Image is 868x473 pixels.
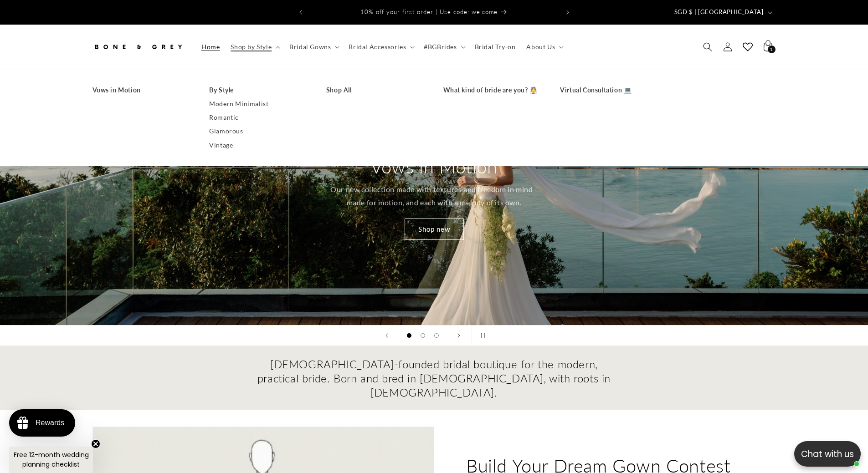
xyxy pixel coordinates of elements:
a: Home [196,37,225,56]
a: Bridal Try-on [469,37,521,56]
summary: Shop by Style [225,37,284,56]
h2: Vows in Motion [370,155,497,178]
h2: [DEMOGRAPHIC_DATA]-founded bridal boutique for the modern, practical bride. Born and bred in [DEM... [257,357,612,400]
span: About Us [526,43,555,51]
button: SGD $ | [GEOGRAPHIC_DATA] [669,4,776,21]
a: Shop new [405,219,464,240]
summary: Bridal Gowns [284,37,343,56]
a: Virtual Consultation 💻 [560,83,659,97]
button: Load slide 1 of 3 [402,329,416,342]
a: Romantic [209,111,308,124]
summary: #BGBrides [418,37,469,56]
button: Close teaser [91,439,100,448]
button: Pause slideshow [472,326,492,346]
span: #BGBrides [424,43,457,51]
span: Free 12-month wedding planning checklist [14,450,89,469]
button: Load slide 2 of 3 [416,329,430,342]
summary: About Us [521,37,567,56]
button: Previous announcement [291,4,311,21]
a: Vows in Motion [92,83,191,97]
button: Next slide [449,326,469,346]
p: Our new collection made with textures and freedom in mind - made for motion, and each with a melo... [326,183,542,209]
p: Chat with us [794,448,861,461]
span: Bridal Gowns [289,43,331,51]
button: Open chatbox [794,441,861,467]
span: Home [201,43,220,51]
button: Next announcement [558,4,578,21]
span: Shop by Style [231,43,272,51]
a: Modern Minimalist [209,97,308,111]
span: Bridal Try-on [475,43,516,51]
span: SGD $ | [GEOGRAPHIC_DATA] [674,8,764,17]
a: By Style [209,83,308,97]
button: Load slide 3 of 3 [430,329,443,342]
a: Shop All [326,83,425,97]
summary: Bridal Accessories [343,37,418,56]
a: Glamorous [209,124,308,138]
span: 10% off your first order | Use code: welcome [360,8,498,15]
a: Vintage [209,138,308,152]
div: Rewards [36,419,64,427]
span: 1 [770,46,773,53]
summary: Search [698,37,718,57]
a: Bone and Grey Bridal [89,34,187,61]
span: Bridal Accessories [349,43,406,51]
button: Previous slide [377,326,397,346]
div: Free 12-month wedding planning checklistClose teaser [9,447,93,473]
img: Bone and Grey Bridal [92,37,184,57]
a: What kind of bride are you? 👰 [443,83,542,97]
